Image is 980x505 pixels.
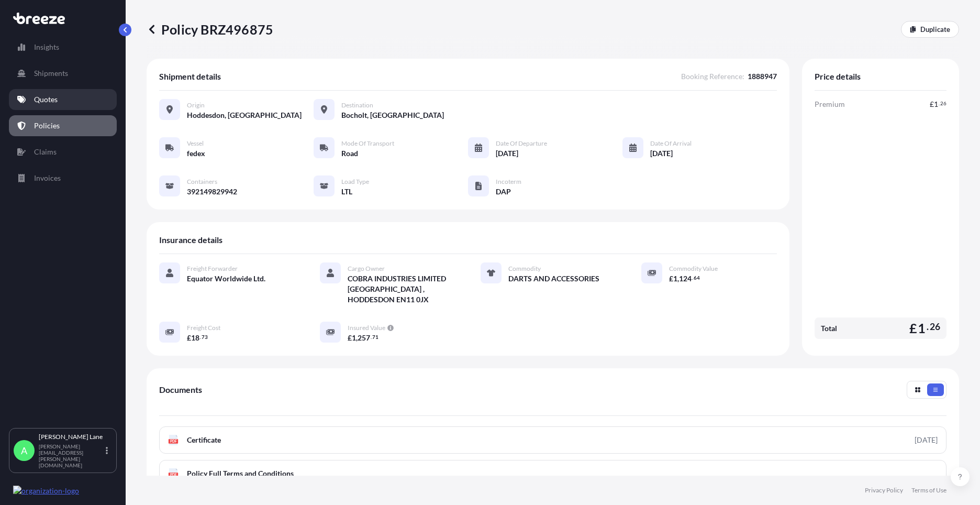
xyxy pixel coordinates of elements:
span: 26 [940,102,946,105]
span: Vessel [187,139,204,148]
span: Total [821,323,837,334]
span: £ [187,334,191,342]
span: 1 [934,101,938,108]
span: Documents [159,385,202,395]
p: Quotes [34,94,58,105]
span: Origin [187,101,205,109]
a: Quotes [9,89,117,110]
span: Mode of Transport [341,139,394,148]
a: Policies [9,115,117,136]
span: Incoterm [496,178,521,186]
span: Shipment details [159,71,221,82]
span: Booking Reference : [681,71,744,82]
span: COBRA INDUSTRIES LIMITED [GEOGRAPHIC_DATA] , HODDESDON EN11 0JX [348,273,455,305]
a: Duplicate [901,21,959,38]
p: Policies [34,120,60,131]
span: . [939,102,940,105]
span: . [927,324,929,330]
span: Premium [815,99,845,109]
a: PDFPolicy Full Terms and Conditions [159,460,946,487]
span: DAP [496,186,511,197]
span: Insurance details [159,235,222,245]
span: £ [909,322,917,335]
span: Price details [815,71,861,82]
span: . [200,335,201,339]
a: Claims [9,141,117,162]
span: Date of Arrival [650,139,692,148]
p: [PERSON_NAME][EMAIL_ADDRESS][PERSON_NAME][DOMAIN_NAME] [39,443,104,468]
span: Policy Full Terms and Conditions [187,468,294,479]
span: 71 [372,335,378,339]
text: PDF [170,440,177,443]
span: 257 [358,334,370,342]
a: Terms of Use [911,486,946,495]
span: Cargo Owner [348,265,385,273]
span: 1888947 [748,71,777,82]
span: 124 [679,275,692,282]
span: [DATE] [496,148,518,159]
p: Insights [34,42,59,52]
span: , [356,334,358,342]
span: , [677,275,679,282]
span: Freight Forwarder [187,265,238,273]
span: Insured Value [348,324,385,332]
a: Shipments [9,63,117,84]
span: fedex [187,148,205,159]
span: 392149829942 [187,186,237,197]
span: DARTS AND ACCESSORIES [508,273,599,284]
a: Insights [9,37,117,58]
span: 64 [694,276,700,280]
span: Bocholt, [GEOGRAPHIC_DATA] [341,110,444,120]
span: £ [669,275,673,282]
p: Duplicate [920,24,950,35]
span: Freight Cost [187,324,220,332]
p: Policy BRZ496875 [147,21,273,38]
text: PDF [170,473,177,477]
span: 26 [930,324,940,330]
span: Load Type [341,178,369,186]
span: 18 [191,334,199,342]
span: [DATE] [650,148,673,159]
span: £ [348,334,352,342]
span: 1 [673,275,677,282]
img: organization-logo [13,486,79,496]
span: 1 [918,322,926,335]
span: Certificate [187,435,221,445]
span: Road [341,148,358,159]
span: . [371,335,372,339]
span: LTL [341,186,352,197]
span: £ [930,101,934,108]
span: Commodity [508,265,541,273]
span: Date of Departure [496,139,547,148]
span: A [21,445,27,456]
span: Hoddesdon, [GEOGRAPHIC_DATA] [187,110,302,120]
span: Equator Worldwide Ltd. [187,273,265,284]
span: 73 [202,335,208,339]
p: [PERSON_NAME] Lane [39,433,104,441]
p: Claims [34,147,57,157]
span: Containers [187,178,217,186]
a: Invoices [9,168,117,189]
span: Destination [341,101,373,109]
span: . [692,276,693,280]
p: Shipments [34,68,68,79]
span: Commodity Value [669,265,718,273]
span: 1 [352,334,356,342]
a: PDFCertificate[DATE] [159,426,946,454]
p: Invoices [34,173,61,183]
a: Privacy Policy [865,486,903,495]
div: [DATE] [915,435,938,445]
